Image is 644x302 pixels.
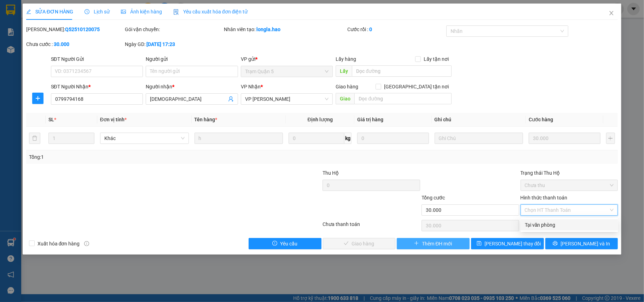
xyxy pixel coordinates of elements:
li: Hotline: 02839552959 [66,26,296,35]
button: plus [606,133,615,144]
button: printer[PERSON_NAME] và In [545,238,618,249]
b: 30.000 [54,41,69,47]
span: Đơn vị tính [100,117,127,122]
input: 0 [529,133,600,144]
span: [PERSON_NAME] thay đổi [485,240,541,248]
span: Yêu cầu [280,240,297,248]
img: logo.jpg [9,9,44,44]
span: Tên hàng [195,117,217,122]
span: Lấy [336,65,352,77]
input: Dọc đường [354,93,452,104]
span: [PERSON_NAME] và In [561,240,610,248]
span: Yêu cầu xuất hóa đơn điện tử [173,9,248,14]
img: icon [173,9,179,15]
span: kg [344,133,352,144]
input: Dọc đường [352,65,452,77]
button: plus [32,93,43,104]
div: [PERSON_NAME]: [26,25,124,33]
div: SĐT Người Gửi [51,55,143,63]
button: exclamation-circleYêu cầu [249,238,321,249]
span: close [609,10,614,16]
span: Lịch sử [85,9,110,14]
span: SL [48,117,54,122]
span: Giá trị hàng [357,117,383,122]
b: longla.hao [256,27,280,32]
span: save [477,241,482,246]
div: SĐT Người Nhận [51,83,143,91]
span: printer [553,241,558,246]
button: plusThêm ĐH mới [397,238,470,249]
div: Ngày GD: [125,40,222,48]
span: Giao [336,93,354,104]
span: Lấy tận nơi [421,55,452,63]
span: Tổng cước [422,195,445,201]
div: Trạng thái Thu Hộ [521,169,618,177]
div: Người gửi [146,55,238,63]
input: 0 [357,133,429,144]
span: SỬA ĐƠN HÀNG [26,9,73,14]
span: VP Bạc Liêu [245,94,329,104]
span: Ảnh kiện hàng [121,9,162,14]
span: info-circle [84,241,89,246]
span: Chọn HT Thanh Toán [525,205,614,215]
input: VD: Bàn, Ghế [195,133,283,144]
b: 0 [369,27,372,32]
span: exclamation-circle [272,241,277,246]
span: Giao hàng [336,84,358,89]
div: Gói vận chuyển: [125,25,222,33]
div: VP gửi [241,55,333,63]
div: Người nhận [146,83,238,91]
b: Q52510120075 [65,27,100,32]
div: Tổng: 1 [29,153,249,161]
span: plus [414,241,419,246]
span: [GEOGRAPHIC_DATA] tận nơi [381,83,452,91]
button: save[PERSON_NAME] thay đổi [471,238,544,249]
li: 26 Phó Cơ Điều, Phường 12 [66,17,296,26]
div: Nhân viên tạo: [224,25,346,33]
span: Chưa thu [525,180,614,191]
span: Thêm ĐH mới [422,240,452,248]
span: picture [121,9,126,14]
span: Thu Hộ [323,170,339,176]
input: Ghi Chú [435,133,523,144]
b: GỬI : VP [PERSON_NAME] [9,51,123,63]
div: Tại văn phòng [525,221,614,229]
div: Chưa cước : [26,40,124,48]
span: edit [26,9,31,14]
span: Trạm Quận 5 [245,66,329,77]
th: Ghi chú [432,113,526,127]
button: Close [602,4,621,23]
span: Định lượng [308,117,333,122]
span: Xuất hóa đơn hàng [35,240,83,248]
label: Hình thức thanh toán [521,195,568,201]
span: user-add [228,96,234,102]
button: checkGiao hàng [323,238,396,249]
span: Cước hàng [529,117,553,122]
span: Khác [104,133,185,144]
span: VP Nhận [241,84,261,89]
span: clock-circle [85,9,89,14]
div: Chưa thanh toán [322,220,421,233]
span: Lấy hàng [336,56,356,62]
button: delete [29,133,40,144]
div: Cước rồi : [347,25,445,33]
span: plus [33,95,43,101]
b: [DATE] 17:23 [146,41,175,47]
